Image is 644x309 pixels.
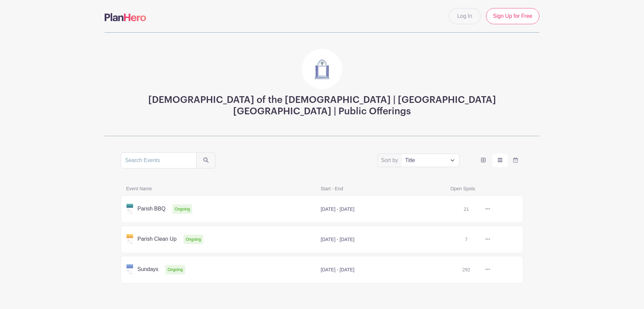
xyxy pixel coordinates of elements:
[317,185,446,193] span: Start - End
[476,154,523,167] div: order and view
[449,8,480,24] a: Log In
[486,8,539,24] a: Sign Up for Free
[122,185,317,193] span: Event Name
[105,13,146,21] img: logo-507f7623f17ff9eddc593b1ce0a138ce2505c220e1c5a4e2b4648c50719b7d32.svg
[121,94,523,117] h3: [DEMOGRAPHIC_DATA] of the [DEMOGRAPHIC_DATA] | [GEOGRAPHIC_DATA] [GEOGRAPHIC_DATA] | Public Offer...
[121,152,197,168] input: Search Events
[381,156,400,164] label: Sort by
[302,49,342,89] img: Doors3.jpg
[446,185,511,193] span: Open Spots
